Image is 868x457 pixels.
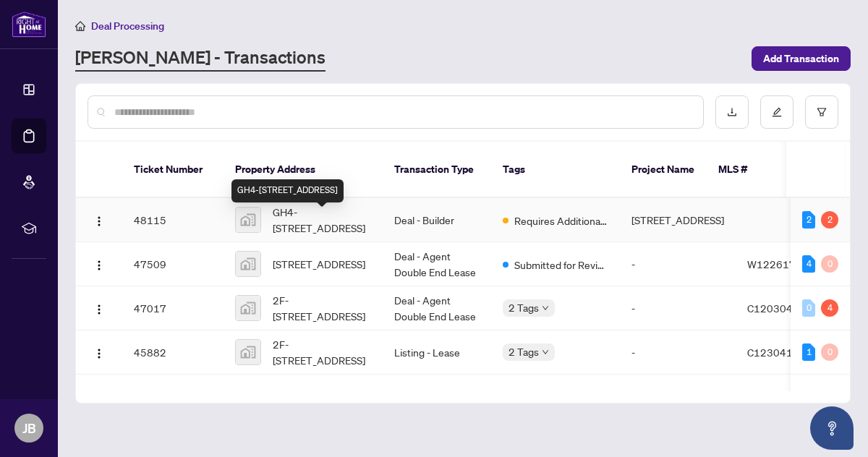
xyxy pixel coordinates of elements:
span: Requires Additional Docs [514,213,608,228]
img: Logo [93,215,105,227]
img: thumbnail-img [236,252,260,276]
button: Logo [88,341,111,364]
span: 2 Tags [509,299,539,316]
div: 0 [821,255,838,273]
span: edit [772,107,782,117]
span: C120304135 [747,302,812,315]
button: download [715,95,749,129]
img: Logo [93,348,105,359]
th: Tags [491,142,620,198]
span: filter [817,107,827,117]
td: Deal - Agent Double End Lease [383,286,491,330]
img: Logo [93,260,105,271]
th: Property Address [224,142,383,198]
button: edit [760,95,793,129]
td: [STREET_ADDRESS] [620,198,736,242]
div: 4 [802,255,815,273]
td: - [620,286,736,330]
img: thumbnail-img [236,208,260,232]
div: 2 [821,211,838,228]
span: JB [22,418,36,438]
span: 2 Tags [509,343,539,360]
div: 0 [821,343,838,361]
button: Logo [88,208,111,231]
span: Add Transaction [763,47,839,70]
span: 2F-[STREET_ADDRESS] [273,336,371,368]
th: MLS # [707,142,793,198]
td: Deal - Builder [383,198,491,242]
img: Logo [93,304,105,315]
div: 2 [802,211,815,228]
span: down [542,349,549,356]
td: Deal - Agent Double End Lease [383,242,491,286]
button: Add Transaction [752,46,851,71]
td: Listing - Lease [383,330,491,375]
td: 45882 [122,330,224,375]
span: Deal Processing [91,20,164,33]
div: 1 [802,343,815,361]
th: Ticket Number [122,142,224,198]
button: filter [805,95,838,129]
th: Transaction Type [383,142,491,198]
td: 47017 [122,286,224,330]
button: Logo [88,296,111,320]
td: - [620,330,736,375]
td: 48115 [122,198,224,242]
img: logo [12,11,46,38]
span: [STREET_ADDRESS] [273,256,365,272]
a: [PERSON_NAME] - Transactions [75,46,325,72]
td: 47509 [122,242,224,286]
div: 4 [821,299,838,317]
button: Open asap [810,406,854,450]
span: home [75,21,85,31]
span: download [727,107,737,117]
span: GH4-[STREET_ADDRESS] [273,204,371,236]
img: thumbnail-img [236,296,260,320]
td: - [620,242,736,286]
div: GH4-[STREET_ADDRESS] [231,179,344,202]
span: down [542,304,549,312]
img: thumbnail-img [236,340,260,364]
div: 0 [802,299,815,317]
th: Project Name [620,142,707,198]
span: 2F-[STREET_ADDRESS] [273,292,371,324]
span: C12304135 [747,346,806,359]
span: W12261797 [747,257,809,270]
span: Submitted for Review [514,257,608,273]
button: Logo [88,252,111,276]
